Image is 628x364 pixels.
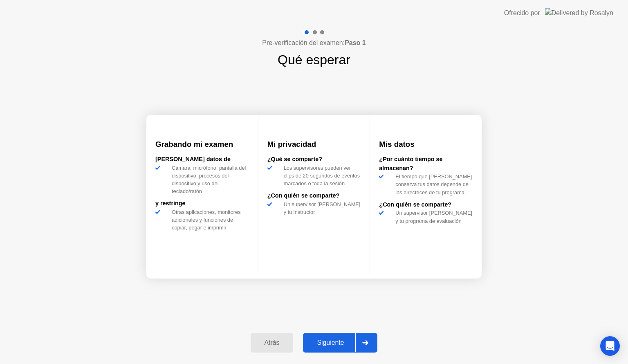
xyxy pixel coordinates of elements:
button: Atrás [251,333,294,353]
div: Los supervisores pueden ver clips de 20 segundos de eventos marcados o toda la sesión [280,164,361,188]
button: Siguiente [303,333,377,353]
h3: Mis datos [379,139,473,150]
div: Un supervisor [PERSON_NAME] y tu instructor [280,200,361,216]
div: y restringe [155,199,249,208]
div: Cámara, micrófono, pantalla del dispositivo, procesos del dispositivo y uso del teclado/ratón [168,164,249,195]
img: Delivered by Rosalyn [545,8,613,18]
div: El tiempo que [PERSON_NAME] conserva tus datos depende de las directrices de tu programa. [392,173,473,196]
h4: Pre-verificación del examen: [262,38,366,48]
div: ¿Con quién se comparte? [267,191,361,200]
div: Open Intercom Messenger [600,336,620,356]
h3: Grabando mi examen [155,139,249,150]
div: Un supervisor [PERSON_NAME] y tu programa de evaluación [392,209,473,225]
b: Paso 1 [345,39,366,46]
div: ¿Con quién se comparte? [379,200,473,209]
h3: Mi privacidad [267,139,361,150]
div: ¿Qué se comparte? [267,155,361,164]
div: ¿Por cuánto tiempo se almacenan? [379,155,473,173]
div: Otras aplicaciones, monitores adicionales y funciones de copiar, pegar e imprimir [168,208,249,232]
div: Siguiente [305,339,355,346]
div: [PERSON_NAME] datos de [155,155,249,164]
div: Ofrecido por [504,8,540,18]
h1: Qué esperar [278,50,350,70]
div: Atrás [253,339,291,346]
